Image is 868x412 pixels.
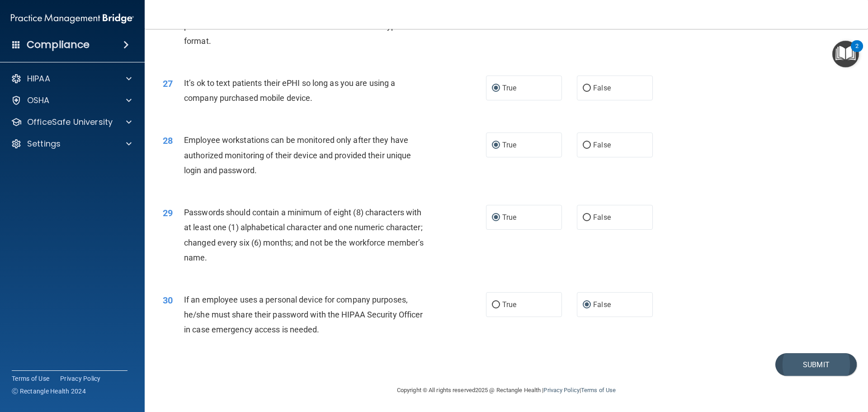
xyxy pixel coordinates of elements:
[593,141,611,149] span: False
[583,214,591,221] input: False
[184,295,423,334] span: If an employee uses a personal device for company purposes, he/she must share their password with...
[11,138,132,149] a: Settings
[27,138,61,149] p: Settings
[11,9,134,28] img: PMB logo
[855,46,859,58] div: 2
[492,214,500,221] input: True
[492,85,500,92] input: True
[492,302,500,308] input: True
[492,142,500,149] input: True
[163,78,173,89] span: 27
[12,387,86,396] span: Ⓒ Rectangle Health 2024
[583,302,591,308] input: False
[502,213,516,222] span: True
[832,41,859,67] button: Open Resource Center, 2 new notifications
[27,73,50,84] p: HIPAA
[11,117,132,128] a: OfficeSafe University
[543,387,579,393] a: Privacy Policy
[593,84,611,92] span: False
[502,300,516,309] span: True
[184,208,424,262] span: Passwords should contain a minimum of eight (8) characters with at least one (1) alphabetical cha...
[593,300,611,309] span: False
[775,353,857,376] button: Submit
[593,213,611,222] span: False
[502,84,516,92] span: True
[11,95,132,106] a: OSHA
[163,135,173,146] span: 28
[341,376,671,405] div: Copyright © All rights reserved 2025 @ Rectangle Health | |
[583,85,591,92] input: False
[502,141,516,149] span: True
[12,374,49,383] a: Terms of Use
[581,387,616,393] a: Terms of Use
[184,78,395,103] span: It’s ok to text patients their ePHI so long as you are using a company purchased mobile device.
[163,295,173,306] span: 30
[27,117,113,128] p: OfficeSafe University
[27,38,90,51] h4: Compliance
[60,374,101,383] a: Privacy Policy
[27,95,50,106] p: OSHA
[163,208,173,218] span: 29
[184,135,411,175] span: Employee workstations can be monitored only after they have authorized monitoring of their device...
[583,142,591,149] input: False
[11,73,132,84] a: HIPAA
